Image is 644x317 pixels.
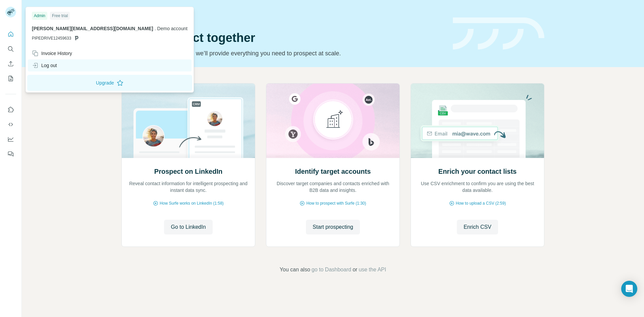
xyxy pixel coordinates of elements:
[5,133,16,145] button: Dashboard
[306,200,366,206] span: How to prospect with Surfe (1:30)
[32,26,153,31] span: [PERSON_NAME][EMAIL_ADDRESS][DOMAIN_NAME]
[164,220,212,234] button: Go to LinkedIn
[438,167,517,176] h2: Enrich your contact lists
[353,266,357,274] span: or
[457,220,498,234] button: Enrich CSV
[32,50,72,57] div: Invoice History
[306,220,360,234] button: Start prospecting
[5,104,16,116] button: Use Surfe on LinkedIn
[121,31,445,45] h1: Let’s prospect together
[464,223,491,231] span: Enrich CSV
[171,223,206,231] span: Go to LinkedIn
[50,12,70,20] div: Free trial
[313,223,353,231] span: Start prospecting
[418,180,537,194] p: Use CSV enrichment to confirm you are using the best data available.
[266,84,400,158] img: Identify target accounts
[27,75,192,91] button: Upgrade
[160,200,224,206] span: How Surfe works on LinkedIn (1:58)
[295,167,371,176] h2: Identify target accounts
[456,200,506,206] span: How to upload a CSV (2:59)
[5,148,16,160] button: Feedback
[5,72,16,85] button: My lists
[621,281,637,297] div: Open Intercom Messenger
[5,58,16,70] button: Enrich CSV
[5,118,16,130] button: Use Surfe API
[453,17,544,50] img: banner
[32,12,47,20] div: Admin
[280,266,310,274] span: You can also
[312,266,351,274] button: go to Dashboard
[5,28,16,40] button: Quick start
[155,26,156,31] span: .
[121,84,255,158] img: Prospect on LinkedIn
[5,43,16,55] button: Search
[32,35,71,41] span: PIPEDRIVE12459633
[32,62,57,69] div: Log out
[121,12,445,19] div: Quick start
[121,49,445,58] p: Pick your starting point and we’ll provide everything you need to prospect at scale.
[157,26,187,31] span: Demo account
[411,84,544,158] img: Enrich your contact lists
[154,167,222,176] h2: Prospect on LinkedIn
[128,180,248,194] p: Reveal contact information for intelligent prospecting and instant data sync.
[273,180,393,194] p: Discover target companies and contacts enriched with B2B data and insights.
[359,266,386,274] button: use the API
